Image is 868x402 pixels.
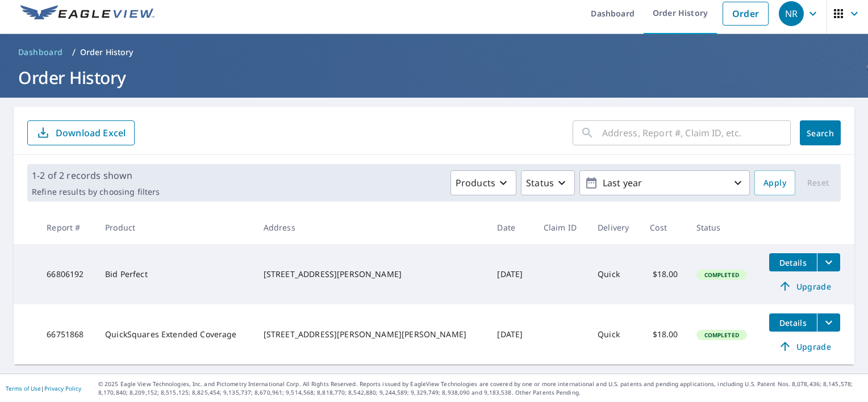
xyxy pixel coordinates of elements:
h1: Order History [14,66,854,89]
div: [STREET_ADDRESS][PERSON_NAME][PERSON_NAME] [264,329,479,340]
button: Apply [754,170,795,195]
p: | [6,385,81,392]
td: [DATE] [488,244,534,304]
td: Quick [589,244,641,304]
span: Apply [763,176,786,190]
th: Cost [641,211,687,244]
td: 66751868 [37,304,96,365]
a: Order [723,2,769,26]
td: Bid Perfect [96,244,254,304]
th: Delivery [589,211,641,244]
td: $18.00 [641,244,687,304]
a: Privacy Policy [44,384,81,392]
th: Report # [37,211,96,244]
nav: breadcrumb [14,43,854,61]
p: 1-2 of 2 records shown [32,169,160,182]
a: Upgrade [769,277,840,295]
button: detailsBtn-66751868 [769,313,817,332]
a: Terms of Use [6,384,41,392]
th: Claim ID [535,211,589,244]
span: Completed [698,271,746,279]
th: Product [96,211,254,244]
button: Last year [579,170,750,195]
p: Order History [80,47,133,58]
span: Search [809,128,832,139]
td: $18.00 [641,304,687,365]
td: 66806192 [37,244,96,304]
th: Date [488,211,534,244]
button: filesDropdownBtn-66751868 [817,313,840,332]
a: Upgrade [769,337,840,355]
p: Download Excel [56,127,126,139]
th: Address [254,211,489,244]
span: Details [776,257,810,268]
button: Download Excel [27,120,135,145]
th: Status [687,211,760,244]
button: detailsBtn-66806192 [769,253,817,271]
div: [STREET_ADDRESS][PERSON_NAME] [264,269,479,280]
p: Status [526,176,554,190]
p: Refine results by choosing filters [32,187,160,197]
a: Dashboard [14,43,68,61]
p: © 2025 Eagle View Technologies, Inc. and Pictometry International Corp. All Rights Reserved. Repo... [98,380,862,397]
button: Search [800,120,841,145]
button: Status [521,170,575,195]
span: Upgrade [776,279,833,293]
div: NR [779,1,804,26]
button: Products [450,170,516,195]
p: Last year [598,173,731,193]
input: Address, Report #, Claim ID, etc. [602,117,791,149]
td: [DATE] [488,304,534,365]
span: Upgrade [776,340,833,353]
span: Completed [698,331,746,339]
li: / [72,45,76,59]
td: Quick [589,304,641,365]
td: QuickSquares Extended Coverage [96,304,254,365]
span: Details [776,317,810,328]
img: EV Logo [20,5,155,22]
button: filesDropdownBtn-66806192 [817,253,840,271]
span: Dashboard [18,47,63,58]
p: Products [456,176,495,190]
